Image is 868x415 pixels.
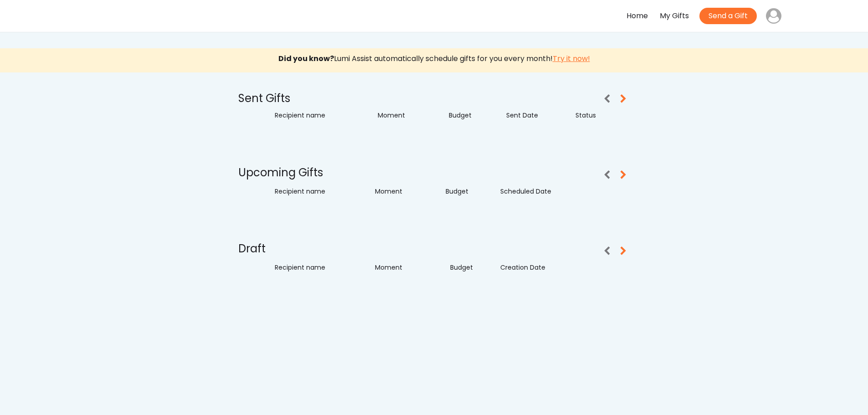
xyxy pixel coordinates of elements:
div: Sent Date [481,111,538,120]
div: Creation Date [500,263,555,272]
div: Recipient name [275,187,339,196]
button: Send a Gift [699,8,757,24]
div: Budget [424,263,473,272]
div: Recipient name [275,263,339,272]
div: Draft [238,241,284,256]
div: Scheduled Date [500,187,555,196]
div: Recipient name [275,111,332,120]
div: Sent Gifts [238,91,329,106]
div: Home [627,10,648,23]
div: My Gifts [660,10,689,23]
div: Upcoming Gifts [238,165,329,180]
div: Budget [435,111,472,120]
div: Moment [378,111,435,120]
img: yH5BAEAAAAALAAAAAABAAEAAAIBRAA7 [87,8,133,24]
div: Lumi Assist automatically schedule gifts for you every month! [1,52,867,66]
u: Try it now! [553,53,590,64]
strong: Did you know? [278,53,334,64]
div: Status [538,111,596,120]
div: Moment [375,187,422,196]
div: Moment [375,263,424,272]
div: Budget [421,187,468,196]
